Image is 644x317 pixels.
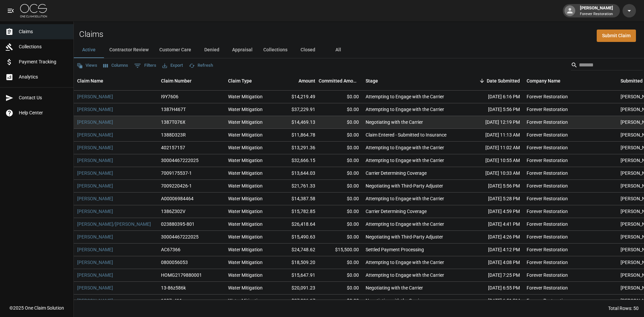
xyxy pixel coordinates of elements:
[228,182,263,189] div: Water Mitigation
[75,60,99,71] button: Views
[463,91,523,103] div: [DATE] 6:16 PM
[527,221,568,227] div: Forever Restoration
[77,233,113,240] a: [PERSON_NAME]
[275,193,319,205] div: $14,387.58
[319,71,362,90] div: Committed Amount
[527,144,568,151] div: Forever Restoration
[275,244,319,256] div: $24,748.62
[77,144,113,151] a: [PERSON_NAME]
[275,91,319,103] div: $14,219.49
[527,297,568,304] div: Forever Restoration
[228,195,263,202] div: Water Mitigation
[228,233,263,240] div: Water Mitigation
[319,244,362,256] div: $15,500.00
[319,167,362,180] div: $0.00
[20,4,47,17] img: ocs-logo-white-transparent.png
[523,71,617,90] div: Company Name
[275,103,319,116] div: $37,229.91
[77,208,113,215] a: [PERSON_NAME]
[228,297,263,304] div: Water Mitigation
[463,167,523,180] div: [DATE] 10:33 AM
[319,71,359,90] div: Committed Amount
[527,106,568,113] div: Forever Restoration
[366,297,423,304] div: Negotiating with the Carrier
[527,272,568,278] div: Forever Restoration
[197,42,227,58] button: Denied
[366,233,443,240] div: Negotiating with Third-Party Adjuster
[77,259,113,266] a: [PERSON_NAME]
[154,42,197,58] button: Customer Care
[366,144,444,151] div: Attempting to Engage with the Carrier
[19,58,68,65] span: Payment Tracking
[77,71,103,90] div: Claim Name
[275,142,319,154] div: $13,291.36
[463,269,523,282] div: [DATE] 7:25 PM
[19,73,68,81] span: Analytics
[366,272,444,278] div: Attempting to Engage with the Carrier
[77,93,113,100] a: [PERSON_NAME]
[74,71,158,90] div: Claim Name
[77,106,113,113] a: [PERSON_NAME]
[228,284,263,291] div: Water Mitigation
[161,60,184,71] button: Export
[463,154,523,167] div: [DATE] 10:55 AM
[74,42,644,58] div: dynamic tabs
[228,259,263,266] div: Water Mitigation
[527,259,568,266] div: Forever Restoration
[77,157,113,164] a: [PERSON_NAME]
[225,71,275,90] div: Claim Type
[463,142,523,154] div: [DATE] 11:02 AM
[319,295,362,307] div: $0.00
[366,259,444,266] div: Attempting to Engage with the Carrier
[228,93,263,100] div: Water Mitigation
[77,182,113,189] a: [PERSON_NAME]
[608,305,639,312] div: Total Rows: 50
[366,195,444,202] div: Attempting to Engage with the Carrier
[319,142,362,154] div: $0.00
[79,30,103,39] h2: Claims
[77,131,113,138] a: [PERSON_NAME]
[228,131,263,138] div: Water Mitigation
[228,119,263,125] div: Water Mitigation
[463,180,523,193] div: [DATE] 5:56 PM
[275,205,319,218] div: $15,782.85
[527,182,568,189] div: Forever Restoration
[161,272,202,278] div: HOMG2179880001
[527,246,568,253] div: Forever Restoration
[319,205,362,218] div: $0.00
[228,208,263,215] div: Water Mitigation
[319,231,362,244] div: $0.00
[463,256,523,269] div: [DATE] 4:08 PM
[161,182,192,189] div: 7009220426-1
[366,284,423,291] div: Negotiating with the Carrier
[19,43,68,50] span: Collections
[161,259,188,266] div: 0800056053
[319,282,362,295] div: $0.00
[362,71,463,90] div: Stage
[77,195,113,202] a: [PERSON_NAME]
[228,157,263,164] div: Water Mitigation
[366,157,444,164] div: Attempting to Engage with the Carrier
[463,129,523,142] div: [DATE] 11:13 AM
[527,157,568,164] div: Forever Restoration
[77,246,113,253] a: [PERSON_NAME]
[19,94,68,101] span: Contact Us
[275,116,319,129] div: $14,469.13
[275,167,319,180] div: $13,644.03
[527,131,568,138] div: Forever Restoration
[275,231,319,244] div: $15,490.63
[463,244,523,256] div: [DATE] 4:12 PM
[258,42,293,58] button: Collections
[487,71,520,90] div: Date Submitted
[161,119,185,125] div: 1387T076X
[77,284,113,291] a: [PERSON_NAME]
[161,284,186,291] div: 13-86z586k
[19,28,68,35] span: Claims
[463,193,523,205] div: [DATE] 5:28 PM
[366,221,444,227] div: Attempting to Engage with the Carrier
[102,60,130,71] button: Select columns
[104,42,154,58] button: Contractor Review
[527,208,568,215] div: Forever Restoration
[463,295,523,307] div: [DATE] 6:51 PM
[227,42,258,58] button: Appraisal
